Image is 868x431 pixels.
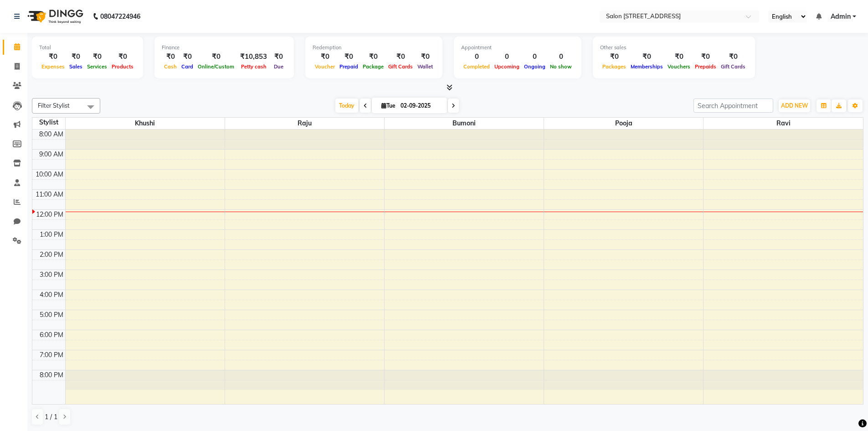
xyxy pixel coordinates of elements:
[313,44,435,52] div: Redemption
[85,52,109,62] div: ₹0
[544,118,703,129] span: pooja
[831,12,851,21] span: Admin
[38,230,65,239] div: 1:00 PM
[600,63,628,70] span: Packages
[719,52,748,62] div: ₹0
[693,52,719,62] div: ₹0
[665,63,693,70] span: Vouchers
[32,118,65,127] div: Stylist
[225,118,384,129] span: Raju
[313,63,337,70] span: Voucher
[461,44,574,52] div: Appointment
[37,130,65,139] div: 8:00 AM
[337,63,360,70] span: Prepaid
[23,4,86,29] img: logo
[379,102,398,109] span: Tue
[45,412,57,422] span: 1 / 1
[162,63,179,70] span: Cash
[779,99,810,112] button: ADD NEW
[195,63,236,70] span: Online/Custom
[34,210,65,219] div: 12:00 PM
[360,52,386,62] div: ₹0
[236,52,271,62] div: ₹10,853
[38,250,65,260] div: 2:00 PM
[162,44,287,52] div: Finance
[34,190,65,199] div: 11:00 AM
[239,63,269,70] span: Petty cash
[415,63,435,70] span: Wallet
[398,99,443,113] input: 2025-09-02
[272,63,286,70] span: Due
[600,52,628,62] div: ₹0
[100,4,140,29] b: 08047224946
[704,118,863,129] span: ravi
[38,310,65,320] div: 5:00 PM
[67,52,85,62] div: ₹0
[386,52,415,62] div: ₹0
[39,44,136,52] div: Total
[522,63,548,70] span: Ongoing
[600,44,748,52] div: Other sales
[162,52,179,62] div: ₹0
[386,63,415,70] span: Gift Cards
[415,52,435,62] div: ₹0
[38,102,70,109] span: Filter Stylist
[39,52,67,62] div: ₹0
[665,52,693,62] div: ₹0
[67,63,85,70] span: Sales
[461,52,492,62] div: 0
[109,63,136,70] span: Products
[693,63,719,70] span: Prepaids
[628,63,665,70] span: Memberships
[195,52,236,62] div: ₹0
[109,52,136,62] div: ₹0
[385,118,544,129] span: Bumoni
[335,99,358,113] span: Today
[693,99,773,113] input: Search Appointment
[360,63,386,70] span: Package
[781,102,808,109] span: ADD NEW
[337,52,360,62] div: ₹0
[38,270,65,280] div: 3:00 PM
[548,52,574,62] div: 0
[179,52,195,62] div: ₹0
[34,170,65,179] div: 10:00 AM
[66,118,225,129] span: Khushi
[179,63,195,70] span: Card
[38,330,65,340] div: 6:00 PM
[38,370,65,380] div: 8:00 PM
[522,52,548,62] div: 0
[492,63,522,70] span: Upcoming
[38,290,65,300] div: 4:00 PM
[37,150,65,159] div: 9:00 AM
[628,52,665,62] div: ₹0
[461,63,492,70] span: Completed
[271,52,287,62] div: ₹0
[39,63,67,70] span: Expenses
[313,52,337,62] div: ₹0
[719,63,748,70] span: Gift Cards
[492,52,522,62] div: 0
[85,63,109,70] span: Services
[548,63,574,70] span: No show
[38,350,65,360] div: 7:00 PM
